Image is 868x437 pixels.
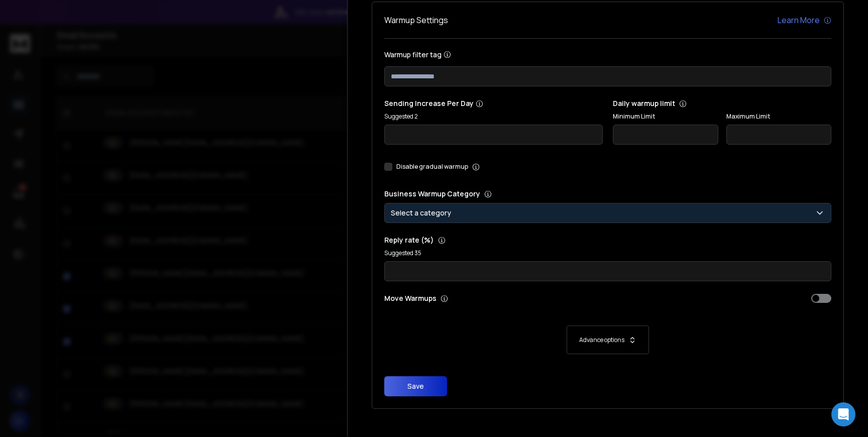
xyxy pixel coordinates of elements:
p: Advance options [579,336,624,344]
label: Maximum Limit [726,113,831,121]
p: Business Warmup Category [384,189,831,199]
button: Save [384,376,447,396]
button: Advance options [394,325,821,354]
h1: Warmup Settings [384,14,448,26]
label: Minimum Limit [613,113,718,121]
p: Select a category [391,208,455,218]
a: Learn More [778,14,831,26]
p: Sending Increase Per Day [384,98,603,108]
p: Suggested 2 [384,113,603,121]
p: Suggested 35 [384,249,831,257]
label: Warmup filter tag [384,51,831,58]
p: Daily warmup limit [613,98,831,108]
div: Open Intercom Messenger [831,402,855,426]
p: Reply rate (%) [384,235,831,245]
label: Disable gradual warmup [396,163,468,171]
p: Move Warmups [384,293,605,303]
